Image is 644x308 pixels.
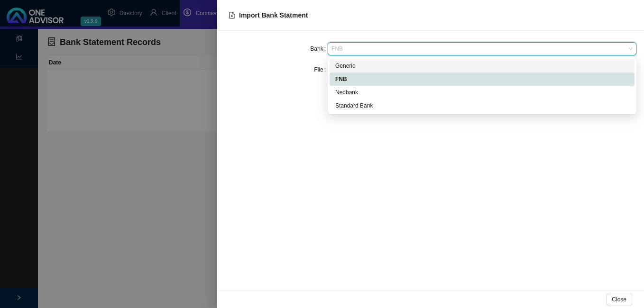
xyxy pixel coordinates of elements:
[310,42,328,55] label: Bank
[606,293,632,306] button: Close
[612,295,626,304] span: Close
[330,72,635,86] div: FNB
[314,63,328,76] label: File
[229,12,235,18] span: file-excel
[335,74,629,84] div: FNB
[330,59,635,72] div: Generic
[335,61,629,71] div: Generic
[330,86,635,99] div: Nedbank
[335,88,629,97] div: Nedbank
[331,43,633,55] span: FNB
[330,99,635,112] div: Standard Bank
[239,11,308,19] span: Import Bank Statment
[335,101,629,110] div: Standard Bank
